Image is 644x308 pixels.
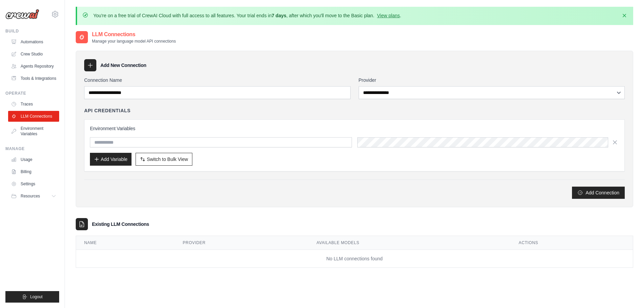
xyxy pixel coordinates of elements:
button: Switch to Bulk View [136,153,192,166]
h4: API Credentials [84,107,130,114]
img: Logo [5,9,39,19]
button: Logout [5,291,59,303]
button: Add Connection [572,187,625,199]
a: Settings [8,179,59,189]
a: Usage [8,154,59,165]
th: Name [76,236,175,250]
h2: LLM Connections [92,30,176,39]
button: Add Variable [90,153,132,166]
a: Environment Variables [8,123,59,139]
th: Provider [175,236,309,250]
p: You're on a free trial of CrewAI Cloud with full access to all features. Your trial ends in , aft... [93,12,401,19]
span: Logout [30,294,43,300]
a: Automations [8,37,59,47]
div: Manage [5,146,59,151]
a: Agents Repository [8,61,59,72]
h3: Add New Connection [100,62,146,69]
span: Resources [21,193,40,199]
div: Build [5,28,59,34]
th: Actions [510,236,633,250]
a: Traces [8,99,59,110]
a: Tools & Integrations [8,73,59,84]
h3: Environment Variables [90,125,619,132]
td: No LLM connections found [76,250,633,268]
a: LLM Connections [8,111,59,122]
span: Switch to Bulk View [147,156,188,163]
a: View plans [377,13,400,18]
button: Resources [8,191,59,202]
label: Connection Name [84,77,351,84]
strong: 7 days [271,13,286,18]
th: Available Models [308,236,510,250]
h3: Existing LLM Connections [92,221,149,228]
label: Provider [359,77,625,84]
a: Crew Studio [8,49,59,60]
a: Billing [8,166,59,177]
div: Operate [5,91,59,96]
p: Manage your language model API connections [92,39,176,44]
